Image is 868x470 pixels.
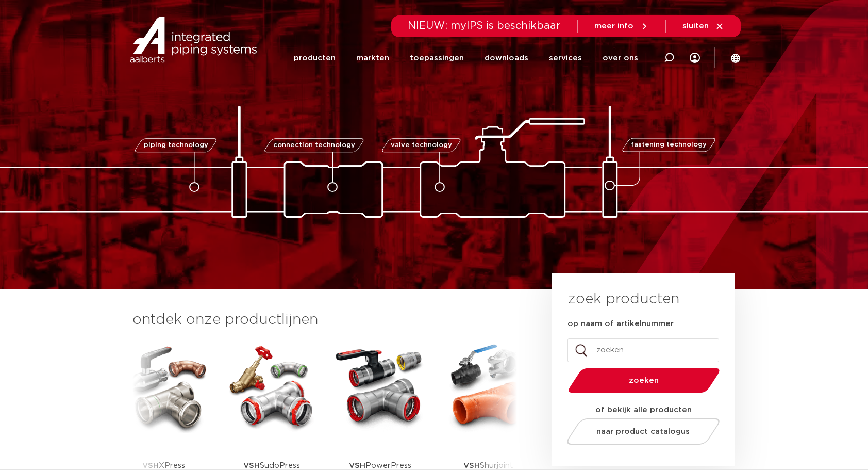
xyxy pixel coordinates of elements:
a: services [549,37,582,79]
strong: VSH [463,462,480,469]
a: toepassingen [410,37,464,79]
span: connection technology [273,142,355,149]
label: op naam of artikelnummer [567,319,674,329]
a: naar product catalogus [564,418,723,445]
input: zoeken [567,338,719,362]
span: naar product catalogus [597,428,690,435]
a: downloads [485,37,528,79]
span: sluiten [682,22,709,30]
span: valve technology [390,142,452,149]
a: meer info [594,22,649,31]
button: zoeken [564,367,724,394]
strong: VSH [142,462,159,469]
a: producten [294,37,336,79]
nav: Menu [294,37,638,79]
strong: VSH [349,462,365,469]
span: meer info [594,22,633,30]
span: NIEUW: myIPS is beschikbaar [408,21,561,31]
strong: VSH [243,462,260,469]
span: piping technology [143,142,208,149]
div: my IPS [690,37,700,79]
strong: of bekijk alle producten [595,406,692,414]
h3: ontdek onze productlijnen [132,310,517,330]
a: sluiten [682,22,724,31]
a: over ons [603,37,638,79]
h3: zoek producten [567,289,679,310]
span: fastening technology [631,142,707,149]
a: markten [356,37,389,79]
span: zoeken [595,377,693,384]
